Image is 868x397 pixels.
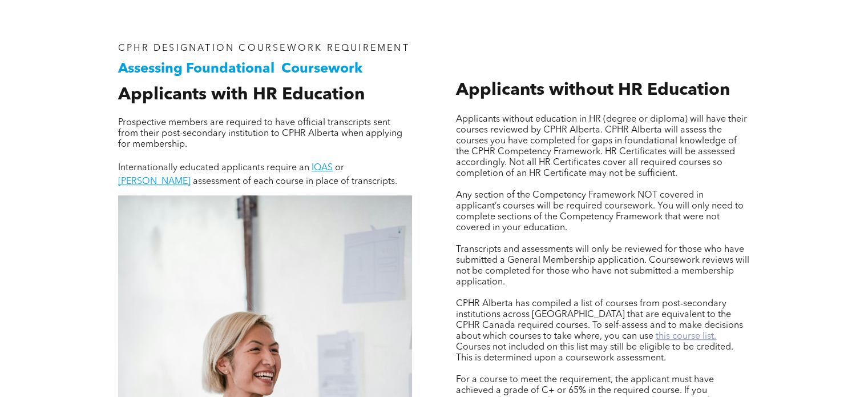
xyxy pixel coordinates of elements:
[656,332,716,341] a: this course list.
[118,177,191,186] a: [PERSON_NAME]
[335,163,344,173] span: or
[456,191,744,232] span: Any section of the Competency Framework NOT covered in applicant’s courses will be required cours...
[118,118,402,149] span: Prospective members are required to have official transcripts sent from their post-secondary inst...
[193,177,397,186] span: assessment of each course in place of transcripts.
[118,86,365,103] span: Applicants with HR Education
[118,163,309,173] span: Internationally educated applicants require an
[456,82,730,99] span: Applicants without HR Education
[312,163,333,173] a: IQAS
[456,343,733,363] span: Courses not included on this list may still be eligible to be credited. This is determined upon a...
[456,115,747,178] span: Applicants without education in HR (degree or diploma) will have their courses reviewed by CPHR A...
[456,299,743,341] span: CPHR Alberta has compiled a list of courses from post-secondary institutions across [GEOGRAPHIC_D...
[118,44,410,53] span: CPHR DESIGNATION COURSEWORK REQUIREMENT
[456,245,749,287] span: Transcripts and assessments will only be reviewed for those who have submitted a General Membersh...
[118,62,362,76] span: Assessing Foundational Coursework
